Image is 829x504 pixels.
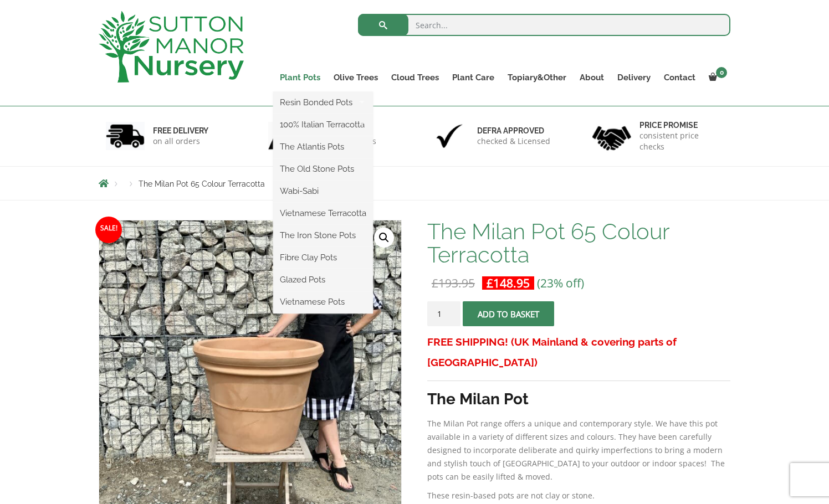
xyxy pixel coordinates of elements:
a: Glazed Pots [273,271,373,288]
span: £ [432,275,438,291]
img: 3.jpg [430,122,469,150]
a: View full-screen image gallery [374,228,394,248]
a: Resin Bonded Pots [273,94,373,111]
a: Wabi-Sabi [273,183,373,199]
a: 100% Italian Terracotta [273,116,373,133]
a: Vietnamese Terracotta [273,205,373,222]
a: Topiary&Other [501,70,573,85]
nav: Breadcrumbs [99,179,730,188]
a: Plant Pots [273,70,327,85]
bdi: 148.95 [487,275,530,291]
strong: The Milan Pot [427,390,529,408]
h3: FREE SHIPPING! (UK Mainland & covering parts of [GEOGRAPHIC_DATA]) [427,332,730,373]
p: These resin-based pots are not clay or stone. [427,489,730,502]
a: Olive Trees [327,70,385,85]
p: checked & Licensed [477,136,550,147]
a: Cloud Trees [385,70,446,85]
a: Vietnamese Pots [273,294,373,310]
span: Sale! [95,217,122,243]
a: Contact [657,70,702,85]
img: 4.jpg [592,119,631,153]
p: The Milan Pot range offers a unique and contemporary style. We have this pot available in a varie... [427,417,730,484]
a: The Atlantis Pots [273,138,373,155]
span: £ [487,275,493,291]
span: The Milan Pot 65 Colour Terracotta [139,179,265,188]
a: Plant Care [446,70,501,85]
h6: FREE DELIVERY [153,126,208,136]
p: consistent price checks [639,130,724,152]
input: Product quantity [427,301,460,326]
h6: Defra approved [477,126,550,136]
img: 2.jpg [268,122,307,150]
span: 0 [716,67,727,78]
h6: Price promise [639,120,724,130]
img: 1.jpg [106,122,145,150]
bdi: 193.95 [432,275,475,291]
a: The Iron Stone Pots [273,227,373,244]
a: The Old Stone Pots [273,161,373,177]
span: (23% off) [537,275,584,291]
a: 0 [702,70,730,85]
input: Search... [358,14,731,36]
a: Delivery [611,70,657,85]
a: Fibre Clay Pots [273,249,373,266]
a: About [573,70,611,85]
img: logo [99,11,244,83]
p: on all orders [153,136,208,147]
h1: The Milan Pot 65 Colour Terracotta [427,220,730,266]
button: Add to basket [463,301,554,326]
